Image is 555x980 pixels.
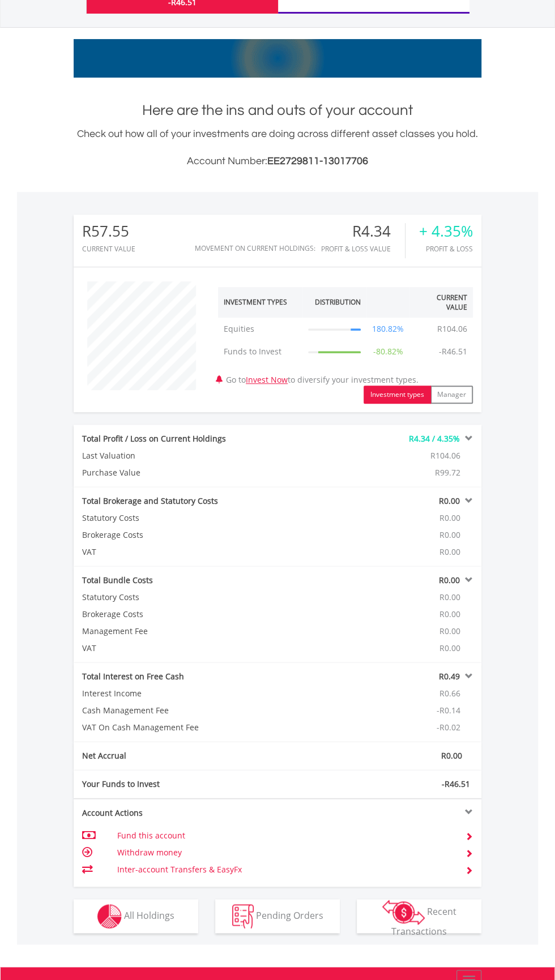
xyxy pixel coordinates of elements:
[74,433,311,444] div: Total Profit / Loss on Current Holdings
[210,276,481,404] div: Go to to diversify your investment types.
[74,100,481,121] h1: Here are the ins and outs of your account
[439,609,460,619] span: R0.00
[74,575,311,586] div: Total Bundle Costs
[74,705,311,716] div: Cash Management Fee
[74,512,311,524] div: Statutory Costs
[439,546,460,557] span: R0.00
[437,705,460,716] span: -R0.14
[441,750,462,761] span: R0.00
[435,467,460,478] span: R99.72
[321,223,405,239] div: R4.34
[439,495,460,506] span: R0.00
[74,609,311,620] div: Brokerage Costs
[74,778,277,790] div: Your Funds to Invest
[74,546,311,558] div: VAT
[74,671,311,682] div: Total Interest on Free Cash
[442,778,470,789] span: -R46.51
[215,899,340,933] button: Pending Orders
[439,643,460,653] span: R0.00
[315,297,361,307] div: Distribution
[382,900,425,925] img: transactions-zar-wht.png
[195,245,315,252] div: Movement on Current Holdings:
[321,245,405,253] div: Profit & Loss Value
[419,245,473,253] div: Profit & Loss
[439,529,460,540] span: R0.00
[74,807,277,819] div: Account Actions
[357,899,481,933] button: Recent Transactions
[74,126,481,169] div: Check out how all of your investments are doing across different asset classes you hold.
[82,245,135,253] div: CURRENT VALUE
[74,153,481,169] h3: Account Number:
[439,512,460,523] span: R0.00
[439,626,460,636] span: R0.00
[74,495,311,507] div: Total Brokerage and Statutory Costs
[74,467,277,478] div: Purchase Value
[232,904,254,928] img: pending_instructions-wht.png
[364,386,431,404] button: Investment types
[267,156,368,166] span: EE2729811-13017706
[366,318,409,340] td: 180.82%
[432,318,473,340] td: R104.06
[117,844,452,861] td: Withdraw money
[74,529,311,541] div: Brokerage Costs
[74,722,311,733] div: VAT On Cash Management Fee
[437,722,460,733] span: -R0.02
[74,688,311,699] div: Interest Income
[246,374,288,385] a: Invest Now
[439,592,460,602] span: R0.00
[419,223,473,239] div: + 4.35%
[433,340,473,363] td: -R46.51
[430,450,460,461] span: R104.06
[409,433,460,444] span: R4.34 / 4.35%
[218,287,302,318] th: Investment Types
[439,688,460,699] span: R0.66
[430,386,473,404] button: Manager
[124,909,174,921] span: All Holdings
[117,861,452,878] td: Inter-account Transfers & EasyFx
[218,340,302,363] td: Funds to Invest
[74,450,277,461] div: Last Valuation
[256,909,323,921] span: Pending Orders
[97,904,122,928] img: holdings-wht.png
[439,671,460,682] span: R0.49
[74,626,311,637] div: Management Fee
[74,750,311,761] div: Net Accrual
[74,643,311,654] div: VAT
[218,318,302,340] td: Equities
[409,287,473,318] th: Current Value
[74,899,198,933] button: All Holdings
[74,592,311,603] div: Statutory Costs
[439,575,460,585] span: R0.00
[117,827,452,844] td: Fund this account
[82,223,135,239] div: R57.55
[74,39,481,78] img: EasyMortage Promotion Banner
[366,340,409,363] td: -80.82%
